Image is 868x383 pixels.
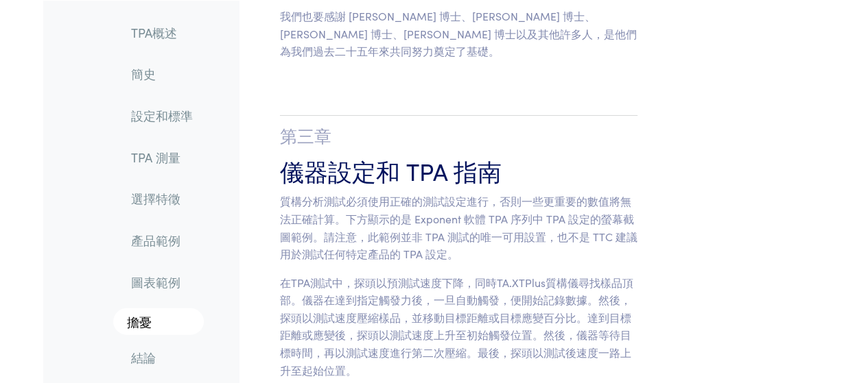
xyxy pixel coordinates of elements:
[113,308,204,335] a: 擔憂
[127,312,152,330] font: 擔憂
[131,349,156,366] font: 結論
[280,125,331,149] font: 第三章
[280,193,637,261] font: 質構分析測試必須使用正確的測試設定進行，否則一些更重要的數值將無法正確計算。下方顯示的是 Exponent 軟體 TPA 序列中 TPA 設定的螢幕截圖範例。請注意，此範例並非 TPA 測試的唯...
[131,106,193,123] font: 設定和標準
[131,148,180,165] font: TPA 測量
[280,153,502,187] font: 儀器設定和 TPA 指南
[131,190,180,207] font: 選擇特徵
[120,16,204,48] a: TPA概述
[131,273,180,290] font: 圖表範例
[280,275,633,378] font: 在TPA測試中，探頭以預測試速度下降，同時TA.XTPlus質構儀尋找樣品頂部。儀器在達到指定觸發力後，一旦自動觸發，便開始記錄數據。然後，探頭以測試速度壓縮樣品，並移動目標距離或目標應變百分比...
[280,8,637,58] font: 我們也要感謝 [PERSON_NAME] 博士、[PERSON_NAME] 博士、[PERSON_NAME] 博士、[PERSON_NAME] 博士以及其他許多人，是他們為我們過去二十五年來共同...
[120,141,204,173] a: TPA 測量
[120,342,204,373] a: 結論
[120,225,204,256] a: 產品範例
[131,232,180,249] font: 產品範例
[120,99,204,131] a: 設定和標準
[120,183,204,214] a: 選擇特徵
[120,58,204,90] a: 簡史
[131,65,156,82] font: 簡史
[120,266,204,297] a: 圖表範例
[131,23,177,40] font: TPA概述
